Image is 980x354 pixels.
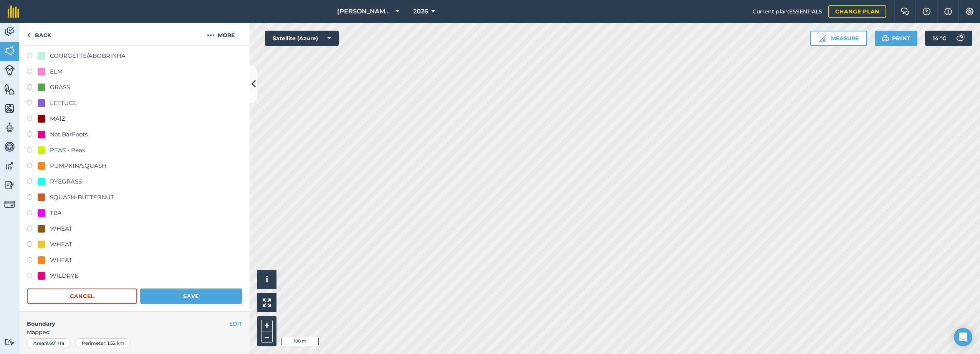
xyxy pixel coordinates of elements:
[229,320,242,328] button: EDIT
[4,160,15,172] img: svg+xml;base64,PD94bWwgdmVyc2lvbj0iMS4wIiBlbmNvZGluZz0idXRmLTgiPz4KPCEtLSBHZW5lcmF0b3I6IEFkb2JlIE...
[4,141,15,152] img: svg+xml;base64,PD94bWwgdmVyc2lvbj0iMS4wIiBlbmNvZGluZz0idXRmLTgiPz4KPCEtLSBHZW5lcmF0b3I6IEFkb2JlIE...
[337,7,392,16] span: [PERSON_NAME] Farm Life
[8,5,19,18] img: fieldmargin Logo
[19,23,59,46] a: Back
[261,331,273,343] button: –
[50,130,88,139] div: Not BarFoots
[75,338,131,348] div: Perimeter : 1.52 km
[954,328,972,346] div: Open Intercom Messenger
[828,5,886,18] a: Change plan
[50,161,106,170] div: PUMPKIN/SQUASH
[50,114,65,123] div: MAÍZ
[819,34,826,42] img: Ruler icon
[50,208,62,218] div: TBA
[192,23,250,46] button: More
[50,67,63,76] div: ELM
[925,31,972,46] button: 14 °C
[4,26,15,38] img: svg+xml;base64,PD94bWwgdmVyc2lvbj0iMS4wIiBlbmNvZGluZz0idXRmLTgiPz4KPCEtLSBHZW5lcmF0b3I6IEFkb2JlIE...
[4,179,15,191] img: svg+xml;base64,PD94bWwgdmVyc2lvbj0iMS4wIiBlbmNvZGluZz0idXRmLTgiPz4KPCEtLSBHZW5lcmF0b3I6IEFkb2JlIE...
[4,84,15,95] img: svg+xml;base64,PHN2ZyB4bWxucz0iaHR0cDovL3d3dy53My5vcmcvMjAwMC9zdmciIHdpZHRoPSI1NiIgaGVpZ2h0PSI2MC...
[27,31,30,40] img: svg+xml;base64,PHN2ZyB4bWxucz0iaHR0cDovL3d3dy53My5vcmcvMjAwMC9zdmciIHdpZHRoPSI5IiBoZWlnaHQ9IjI0Ii...
[4,103,15,114] img: svg+xml;base64,PHN2ZyB4bWxucz0iaHR0cDovL3d3dy53My5vcmcvMjAwMC9zdmciIHdpZHRoPSI1NiIgaGVpZ2h0PSI2MC...
[952,31,968,46] img: svg+xml;base64,PD94bWwgdmVyc2lvbj0iMS4wIiBlbmNvZGluZz0idXRmLTgiPz4KPCEtLSBHZW5lcmF0b3I6IEFkb2JlIE...
[413,7,428,16] span: 2026
[4,45,15,57] img: svg+xml;base64,PHN2ZyB4bWxucz0iaHR0cDovL3d3dy53My5vcmcvMjAwMC9zdmciIHdpZHRoPSI1NiIgaGVpZ2h0PSI2MC...
[27,338,71,348] div: Area : 9.601 Ha
[266,275,268,284] span: i
[50,224,72,233] div: WHEAT
[4,338,15,346] img: svg+xml;base64,PD94bWwgdmVyc2lvbj0iMS4wIiBlbmNvZGluZz0idXRmLTgiPz4KPCEtLSBHZW5lcmF0b3I6IEFkb2JlIE...
[27,288,137,304] button: Cancel
[265,31,339,46] button: Satellite (Azure)
[50,51,126,61] div: COURGETTE/ABOBRINHA
[257,270,276,289] button: i
[922,8,931,15] img: A question mark icon
[50,256,72,265] div: WHEAT
[810,31,867,46] button: Measure
[4,122,15,133] img: svg+xml;base64,PD94bWwgdmVyc2lvbj0iMS4wIiBlbmNvZGluZz0idXRmLTgiPz4KPCEtLSBHZW5lcmF0b3I6IEFkb2JlIE...
[50,193,114,202] div: SQUASH-BUTTERNUT
[50,146,85,155] div: PEAS - Peas
[50,177,82,186] div: RYEGRASS
[19,328,250,336] span: Mapped
[933,31,946,46] span: 14 ° C
[944,7,952,16] img: svg+xml;base64,PHN2ZyB4bWxucz0iaHR0cDovL3d3dy53My5vcmcvMjAwMC9zdmciIHdpZHRoPSIxNyIgaGVpZ2h0PSIxNy...
[965,8,974,15] img: A cog icon
[50,98,77,108] div: LETTUCE
[50,271,78,280] div: WILDRYE
[753,7,822,16] span: Current plan : ESSENTIALS
[19,312,229,328] h4: Boundary
[882,34,889,43] img: svg+xml;base64,PHN2ZyB4bWxucz0iaHR0cDovL3d3dy53My5vcmcvMjAwMC9zdmciIHdpZHRoPSIxOSIgaGVpZ2h0PSIyNC...
[140,288,242,304] button: Save
[50,240,72,249] div: WHEAT
[207,31,215,40] img: svg+xml;base64,PHN2ZyB4bWxucz0iaHR0cDovL3d3dy53My5vcmcvMjAwMC9zdmciIHdpZHRoPSIyMCIgaGVpZ2h0PSIyNC...
[263,298,271,307] img: Four arrows, one pointing top left, one top right, one bottom right and the last bottom left
[875,31,918,46] button: Print
[261,320,273,331] button: +
[901,8,910,15] img: Two speech bubbles overlapping with the left bubble in the forefront
[50,83,70,92] div: GRASS
[4,199,15,210] img: svg+xml;base64,PD94bWwgdmVyc2lvbj0iMS4wIiBlbmNvZGluZz0idXRmLTgiPz4KPCEtLSBHZW5lcmF0b3I6IEFkb2JlIE...
[4,65,15,75] img: svg+xml;base64,PD94bWwgdmVyc2lvbj0iMS4wIiBlbmNvZGluZz0idXRmLTgiPz4KPCEtLSBHZW5lcmF0b3I6IEFkb2JlIE...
